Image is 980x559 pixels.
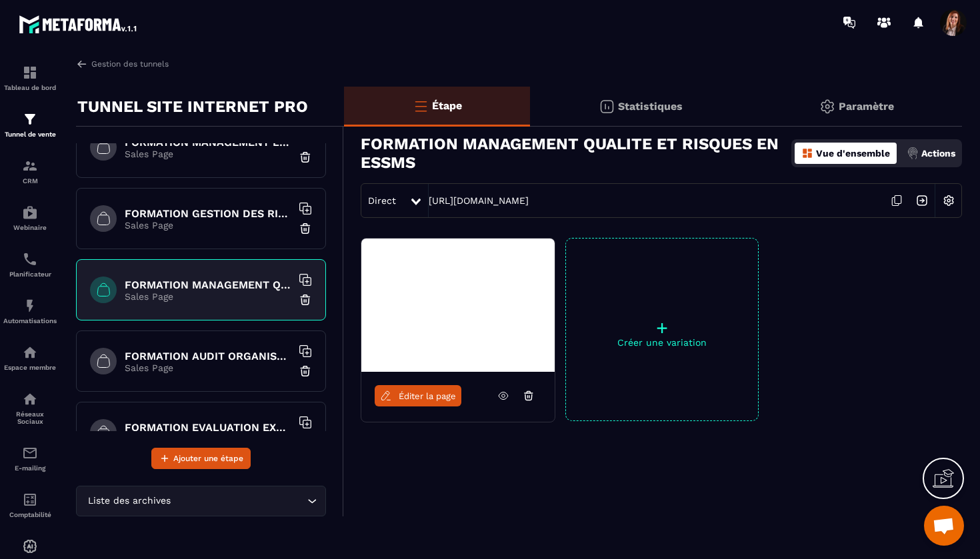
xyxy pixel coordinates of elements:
[816,148,890,159] p: Vue d'ensemble
[3,195,57,241] a: automationsautomationsWebinaire
[22,344,38,360] img: automations
[3,381,57,435] a: social-networksocial-networkRéseaux Sociaux
[19,12,139,36] img: logo
[125,362,291,373] p: Sales Page
[3,224,57,231] p: Webinaire
[22,111,38,127] img: formation
[361,135,791,172] h3: FORMATION MANAGEMENT QUALITE ET RISQUES EN ESSMS
[3,271,57,278] p: Planificateur
[22,538,38,554] img: automations
[22,65,38,81] img: formation
[299,151,312,164] img: trash
[3,317,57,324] p: Automatisations
[361,239,555,372] img: image
[125,207,291,220] h6: FORMATION GESTION DES RISQUES EN SANTE
[3,288,57,334] a: automationsautomationsAutomatisations
[22,205,38,221] img: automations
[125,279,291,291] h6: FORMATION MANAGEMENT QUALITE ET RISQUES EN ESSMS
[839,100,894,113] p: Paramètre
[22,158,38,174] img: formation
[3,511,57,518] p: Comptabilité
[375,385,461,406] a: Éditer la page
[599,99,615,115] img: stats.20deebd0.svg
[22,251,38,267] img: scheduler
[299,222,312,235] img: trash
[3,364,57,371] p: Espace membre
[3,482,57,528] a: accountantaccountantComptabilité
[429,195,529,206] a: [URL][DOMAIN_NAME]
[432,99,462,112] p: Étape
[76,486,326,516] div: Search for option
[173,452,243,465] span: Ajouter une étape
[819,99,835,115] img: setting-gr.5f69749f.svg
[3,131,57,138] p: Tunnel de vente
[3,435,57,482] a: emailemailE-mailing
[566,337,758,348] p: Créer une variation
[22,492,38,508] img: accountant
[22,298,38,314] img: automations
[936,188,961,213] img: setting-w.858f3a88.svg
[76,58,169,70] a: Gestion des tunnels
[125,220,291,231] p: Sales Page
[77,93,308,120] p: TUNNEL SITE INTERNET PRO
[3,84,57,91] p: Tableau de bord
[921,148,955,159] p: Actions
[173,494,304,508] input: Search for option
[3,410,57,425] p: Réseaux Sociaux
[299,293,312,306] img: trash
[618,100,683,113] p: Statistiques
[125,291,291,302] p: Sales Page
[151,448,251,469] button: Ajouter une étape
[22,445,38,461] img: email
[801,147,813,159] img: dashboard-orange.40269519.svg
[3,101,57,148] a: formationformationTunnel de vente
[125,421,291,434] h6: FORMATION EVALUATION EXTERNE HAS
[3,334,57,381] a: automationsautomationsEspace membre
[3,177,57,185] p: CRM
[85,494,173,508] span: Liste des archives
[299,364,312,378] img: trash
[368,195,396,206] span: Direct
[3,55,57,101] a: formationformationTableau de bord
[3,241,57,288] a: schedulerschedulerPlanificateur
[22,391,38,407] img: social-network
[3,148,57,195] a: formationformationCRM
[566,318,758,337] p: +
[924,506,964,546] a: Ouvrir le chat
[413,98,429,114] img: bars-o.4a397970.svg
[399,391,456,401] span: Éditer la page
[76,58,88,70] img: arrow
[125,149,291,159] p: Sales Page
[125,350,291,362] h6: FORMATION AUDIT ORGANISATIONNEL EN ESSMS
[3,464,57,472] p: E-mailing
[907,147,919,159] img: actions.d6e523a2.png
[909,188,935,213] img: arrow-next.bcc2205e.svg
